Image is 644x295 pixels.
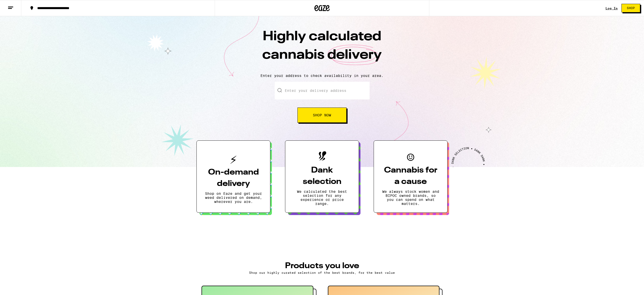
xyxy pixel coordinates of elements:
[293,165,351,187] h3: Dank selection
[5,74,639,78] p: Enter your address to check availability in your area.
[196,140,270,213] button: On-demand deliveryShop on Eaze and get your weed delivered on demand, wherever you are.
[382,189,439,206] p: We always stock women and BIPOC owned brands, so you can spend on what matters.
[293,189,351,206] p: We calculated the best selection for any experience or price range.
[621,4,640,12] button: Shop
[285,140,359,213] button: Dank selectionWe calculated the best selection for any experience or price range.
[202,262,442,270] h3: PRODUCTS YOU LOVE
[202,271,442,274] p: Shop our highly curated selection of the best brands, for the best value
[313,113,331,117] span: Shop Now
[205,192,262,204] p: Shop on Eaze and get your weed delivered on demand, wherever you are.
[606,7,618,10] a: Log In
[382,165,439,187] h3: Cannabis for a cause
[297,108,347,123] button: Shop Now
[618,4,644,12] a: Shop
[205,167,262,189] h3: On-demand delivery
[233,28,411,70] h1: Highly calculated cannabis delivery
[275,82,370,99] input: Enter your delivery address
[374,140,448,213] button: Cannabis for a causeWe always stock women and BIPOC owned brands, so you can spend on what matters.
[627,7,635,10] span: Shop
